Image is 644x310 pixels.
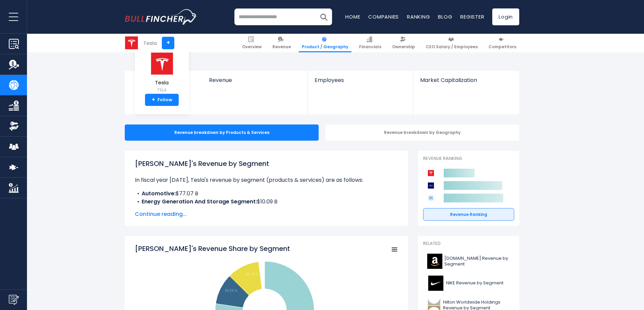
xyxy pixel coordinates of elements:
[427,254,442,269] img: AMZN logo
[9,121,19,131] img: Ownership
[423,156,514,162] p: Revenue Ranking
[356,34,384,52] a: Financials
[135,159,398,169] h1: [PERSON_NAME]'s Revenue by Segment
[392,44,415,50] span: Ownership
[460,13,484,20] a: Register
[345,13,360,20] a: Home
[125,9,197,25] img: bullfincher logo
[209,77,301,83] span: Revenue
[135,244,290,253] tspan: [PERSON_NAME]'s Revenue Share by Segment
[145,94,179,106] a: +Follow
[245,272,259,277] tspan: 10.78 %
[162,37,174,49] a: +
[135,190,398,198] li: $77.07 B
[413,71,519,95] a: Market Capitalization
[389,34,418,52] a: Ownership
[142,190,176,197] b: Automotive:
[150,87,174,93] small: TSLA
[150,52,174,94] a: Tesla TSLA
[423,241,514,247] p: Related
[315,77,406,83] span: Employees
[444,256,510,267] span: [DOMAIN_NAME] Revenue by Segment
[427,194,435,202] img: General Motors Company competitors logo
[423,274,514,292] a: NIKE Revenue by Segment
[135,198,398,206] li: $10.09 B
[202,71,308,95] a: Revenue
[308,71,413,95] a: Employees
[142,198,257,205] b: Energy Generation And Storage Segment:
[272,44,291,50] span: Revenue
[239,34,265,52] a: Overview
[225,288,238,293] tspan: 10.32 %
[302,44,348,50] span: Product / Geography
[135,210,398,218] span: Continue reading...
[125,9,197,25] a: Go to homepage
[135,176,398,184] p: In fiscal year [DATE], Tesla's revenue by segment (products & services) are as follows:
[486,34,519,52] a: Competitors
[407,13,430,20] a: Ranking
[315,8,332,25] button: Search
[423,34,481,52] a: CEO Salary / Employees
[150,80,174,86] span: Tesla
[423,252,514,271] a: [DOMAIN_NAME] Revenue by Segment
[269,34,294,52] a: Revenue
[446,280,503,286] span: NIKE Revenue by Segment
[368,13,399,20] a: Companies
[427,169,435,177] img: Tesla competitors logo
[143,39,157,47] div: Tesla
[427,181,435,190] img: Ford Motor Company competitors logo
[325,124,519,141] div: Revenue breakdown by Geography
[359,44,381,50] span: Financials
[420,77,512,83] span: Market Capitalization
[427,276,444,291] img: NKE logo
[125,124,319,141] div: Revenue breakdown by Products & Services
[299,34,351,52] a: Product / Geography
[489,44,516,50] span: Competitors
[150,52,174,75] img: TSLA logo
[125,36,138,49] img: TSLA logo
[423,208,514,221] a: Revenue Ranking
[438,13,452,20] a: Blog
[242,44,262,50] span: Overview
[426,44,478,50] span: CEO Salary / Employees
[152,97,155,103] strong: +
[492,8,519,25] a: Login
